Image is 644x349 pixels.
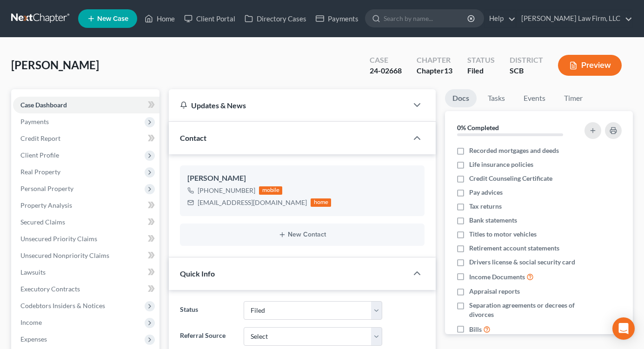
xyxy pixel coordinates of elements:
span: Payments [20,118,49,125]
span: Pay advices [469,188,503,197]
span: Credit Report [20,134,60,142]
a: Client Portal [179,10,240,27]
a: Help [485,10,516,27]
span: Secured Claims [20,218,65,226]
span: Retirement account statements [469,244,559,253]
div: Case [370,55,402,66]
button: Preview [558,55,622,76]
label: Status [175,301,239,320]
strong: 0% Completed [457,124,499,132]
span: Credit Counseling Certificate [469,174,552,183]
span: Executory Contracts [20,285,80,293]
span: Bank statements [469,216,517,225]
span: New Case [97,15,128,22]
a: Executory Contracts [13,281,159,297]
div: Open Intercom Messenger [612,317,635,340]
div: [PHONE_NUMBER] [198,186,255,195]
div: home [311,198,331,207]
div: Chapter [417,66,452,76]
label: Referral Source [175,327,239,346]
span: Personal Property [20,184,73,192]
span: Separation agreements or decrees of divorces [469,301,578,319]
a: Property Analysis [13,197,159,214]
a: Lawsuits [13,264,159,281]
span: Drivers license & social security card [469,257,575,267]
div: Status [467,55,495,66]
span: Expenses [20,335,47,343]
span: Tax returns [469,202,502,211]
div: [PERSON_NAME] [187,173,417,184]
span: Codebtors Insiders & Notices [20,302,105,309]
a: Payments [311,10,363,27]
span: Case Dashboard [20,101,67,109]
a: Unsecured Nonpriority Claims [13,247,159,264]
div: District [510,55,543,66]
a: Timer [557,89,590,107]
span: Bills [469,325,482,334]
a: Events [516,89,553,107]
span: Titles to motor vehicles [469,230,537,239]
div: Filed [467,66,495,76]
div: 24-02668 [370,66,402,76]
span: Appraisal reports [469,287,520,296]
input: Search by name... [384,10,469,27]
span: [PERSON_NAME] [11,58,99,72]
a: Directory Cases [240,10,311,27]
span: Income [20,318,42,326]
span: Unsecured Priority Claims [20,235,97,243]
a: Credit Report [13,130,159,147]
a: Home [140,10,179,27]
a: Docs [445,89,477,107]
span: Contact [180,133,206,142]
span: Lawsuits [20,268,46,276]
a: Unsecured Priority Claims [13,230,159,247]
div: Chapter [417,55,452,66]
span: Unsecured Nonpriority Claims [20,251,109,259]
span: Real Property [20,168,60,176]
span: Client Profile [20,151,59,159]
span: Life insurance policies [469,160,533,169]
div: Updates & News [180,100,397,110]
span: Recorded mortgages and deeds [469,146,559,155]
a: [PERSON_NAME] Law Firm, LLC [517,10,632,27]
span: Quick Info [180,269,215,278]
span: 13 [444,66,452,75]
button: New Contact [187,231,417,238]
span: Property Analysis [20,201,72,209]
div: SCB [510,66,543,76]
div: mobile [259,186,282,195]
a: Case Dashboard [13,97,159,113]
a: Secured Claims [13,214,159,230]
a: Tasks [480,89,512,107]
div: [EMAIL_ADDRESS][DOMAIN_NAME] [198,198,307,207]
span: Income Documents [469,272,525,282]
